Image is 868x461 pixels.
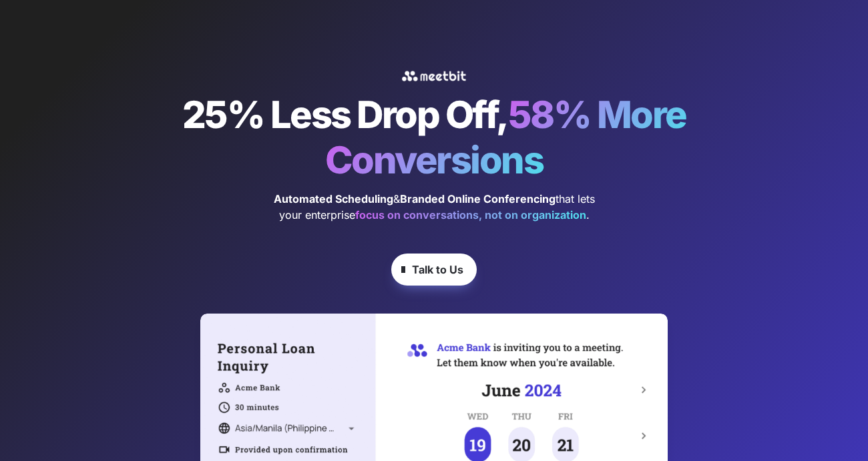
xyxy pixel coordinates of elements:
span: 58% More Conversions [325,92,700,183]
button: Talk to Us [391,254,477,286]
span: 25% Less Drop Off, [182,92,508,137]
strong: focus on conversations, not on organization [355,208,586,221]
span: . [586,208,590,221]
strong: Talk to Us [412,263,463,276]
span: & [393,192,400,205]
strong: Branded Online Conferencing [400,192,556,205]
strong: Automated Scheduling [274,192,393,205]
a: Talk to Us [391,247,477,292]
